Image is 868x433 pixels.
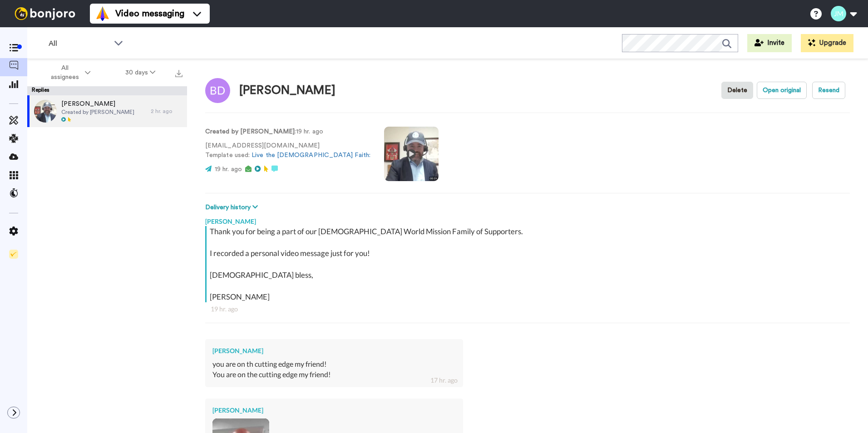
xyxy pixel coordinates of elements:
p: [EMAIL_ADDRESS][DOMAIN_NAME] Template used: [205,141,370,160]
div: 2 hr. ago [151,108,182,115]
div: [PERSON_NAME] [212,346,456,355]
div: Thank you for being a part of our [DEMOGRAPHIC_DATA] World Mission Family of Supporters. I record... [210,226,848,302]
div: [PERSON_NAME] [205,212,850,226]
strong: Created by [PERSON_NAME] [205,128,295,135]
span: [PERSON_NAME] [61,99,134,108]
button: Resend [812,82,845,99]
a: Live the [DEMOGRAPHIC_DATA] Faith: [252,152,370,158]
div: [PERSON_NAME] [239,84,335,97]
span: All assignees [46,64,83,82]
button: Delivery history [205,202,261,212]
span: Created by [PERSON_NAME] [61,108,134,116]
img: Image of Bob Dill [205,78,230,103]
img: bj-logo-header-white.svg [11,7,79,20]
button: Upgrade [801,34,853,52]
button: 30 days [108,64,173,81]
span: 19 hr. ago [215,166,242,172]
img: vm-color.svg [95,6,110,21]
button: Delete [721,82,753,99]
div: [PERSON_NAME] [212,406,456,415]
p: : 19 hr. ago [205,127,370,137]
button: Open original [757,82,807,99]
button: Invite [747,34,792,52]
div: 17 hr. ago [430,376,458,385]
span: Video messaging [115,7,184,20]
div: you are on th cutting edge my friend! [212,359,456,369]
img: export.svg [175,70,182,77]
button: Export all results that match these filters now. [173,66,185,79]
span: All [49,38,109,49]
img: fa6eb12c-359f-43d9-845c-5f7b8001c1bf-thumb.jpg [34,100,57,123]
img: Checklist.svg [9,250,18,259]
a: [PERSON_NAME]Created by [PERSON_NAME]2 hr. ago [27,95,187,127]
div: 19 hr. ago [211,305,844,314]
div: Replies [27,86,187,95]
div: You are on the cutting edge my friend! [212,369,456,380]
button: All assignees [29,60,108,85]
